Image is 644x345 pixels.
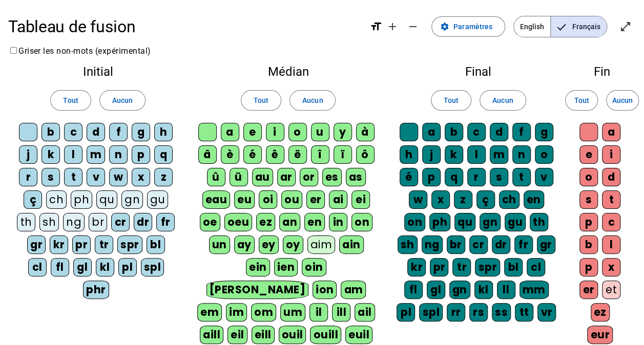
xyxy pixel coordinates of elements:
span: Paramètres [453,20,492,33]
div: q [154,145,173,164]
div: aim [307,235,336,254]
button: Aucun [606,90,639,111]
div: t [512,168,531,186]
div: oi [259,190,277,209]
div: r [467,168,486,186]
div: c [64,123,82,141]
span: English [514,16,550,37]
div: an [279,213,300,231]
div: kl [474,281,493,299]
div: tt [515,303,533,321]
span: Tout [254,94,268,106]
div: h [400,145,418,164]
div: ô [356,145,375,164]
div: ar [277,168,296,186]
div: en [304,213,325,231]
div: [PERSON_NAME] [206,281,308,299]
div: rr [447,303,465,321]
div: û [207,168,225,186]
div: é [243,145,262,164]
div: w [409,190,427,209]
div: e [579,145,598,164]
div: fl [51,258,69,276]
div: dr [492,235,510,254]
div: ï [334,145,352,164]
div: tr [95,235,113,254]
div: o [288,123,307,141]
div: rs [469,303,488,321]
div: o [535,145,553,164]
div: phr [83,281,109,299]
span: Tout [574,94,589,106]
div: s [579,190,598,209]
div: qu [454,213,475,231]
div: b [445,123,463,141]
button: Tout [50,90,91,111]
div: pl [118,258,137,276]
div: qu [96,190,117,209]
div: gr [537,235,555,254]
div: v [535,168,553,186]
div: t [64,168,82,186]
div: ion [313,281,337,299]
div: sh [398,235,418,254]
div: i [602,145,620,164]
div: k [445,145,463,164]
div: on [404,213,425,231]
div: b [579,235,598,254]
h2: Fin [576,66,628,78]
div: w [109,168,128,186]
div: cr [469,235,488,254]
div: kl [96,258,114,276]
h2: Final [397,66,560,78]
input: Griser les non-mots (expérimental) [10,47,17,54]
div: bl [147,235,165,254]
div: r [19,168,37,186]
div: gn [121,190,143,209]
span: Aucun [492,94,513,106]
div: q [445,168,463,186]
div: on [351,213,372,231]
mat-icon: add [386,20,399,33]
span: Aucun [112,94,133,106]
button: Paramètres [431,16,505,37]
div: y [334,123,352,141]
div: ph [429,213,450,231]
span: Aucun [612,94,633,106]
button: Tout [241,90,281,111]
div: f [109,123,128,141]
div: p [422,168,441,186]
div: c [602,213,620,231]
mat-icon: remove [407,20,419,33]
div: ay [234,235,255,254]
span: Français [551,16,607,37]
div: euil [345,326,372,344]
div: ss [492,303,511,321]
span: Tout [444,94,459,106]
div: er [306,190,325,209]
div: é [400,168,418,186]
div: j [422,145,441,164]
div: ë [288,145,307,164]
div: ç [24,190,42,209]
div: oy [283,235,303,254]
div: ez [591,303,610,321]
div: ch [46,190,67,209]
div: v [87,168,105,186]
div: t [602,190,620,209]
div: ng [63,213,85,231]
div: o [579,168,598,186]
button: Tout [565,90,598,111]
div: eau [202,190,231,209]
div: ey [259,235,279,254]
label: Griser les non-mots (expérimental) [8,46,151,56]
div: oin [302,258,326,276]
div: ng [422,235,443,254]
div: à [356,123,375,141]
button: Diminuer la taille de la police [403,16,423,37]
div: ail [355,303,375,321]
div: kr [407,258,426,276]
span: Tout [63,94,78,106]
div: kr [50,235,68,254]
div: fr [514,235,533,254]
